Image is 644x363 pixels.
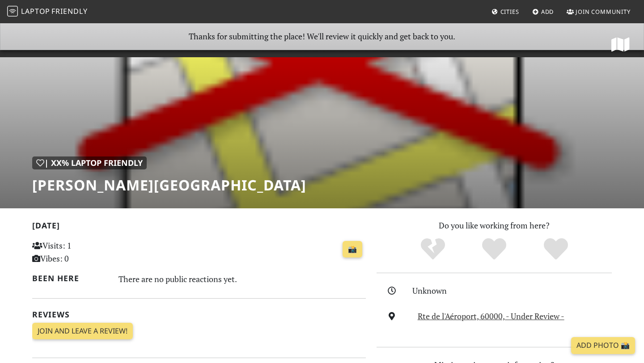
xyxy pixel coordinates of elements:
p: Do you like working from here? [377,219,612,232]
h2: Been here [32,274,108,283]
a: Cities [488,4,523,20]
a: LaptopFriendly LaptopFriendly [7,4,88,20]
div: Unknown [412,284,617,297]
span: Cities [500,8,519,16]
div: | XX% Laptop Friendly [32,156,147,169]
p: Visits: 1 Vibes: 0 [32,239,136,265]
a: Add Photo 📸 [571,337,635,354]
div: Yes [463,237,525,262]
a: Join and leave a review! [32,323,133,340]
a: 📸 [343,241,362,258]
span: Add [541,8,554,16]
span: Laptop [21,6,50,16]
span: Join Community [576,8,631,16]
h2: [DATE] [32,221,366,234]
img: LaptopFriendly [7,6,18,17]
div: Definitely! [525,237,587,262]
a: Add [529,4,558,20]
span: Friendly [51,6,87,16]
div: No [402,237,464,262]
h1: [PERSON_NAME][GEOGRAPHIC_DATA] [32,177,306,194]
h2: Reviews [32,310,366,319]
a: Rte de l'Aéroport, 60000, - Under Review - [418,311,564,321]
div: There are no public reactions yet. [119,272,366,286]
a: Join Community [563,4,634,20]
